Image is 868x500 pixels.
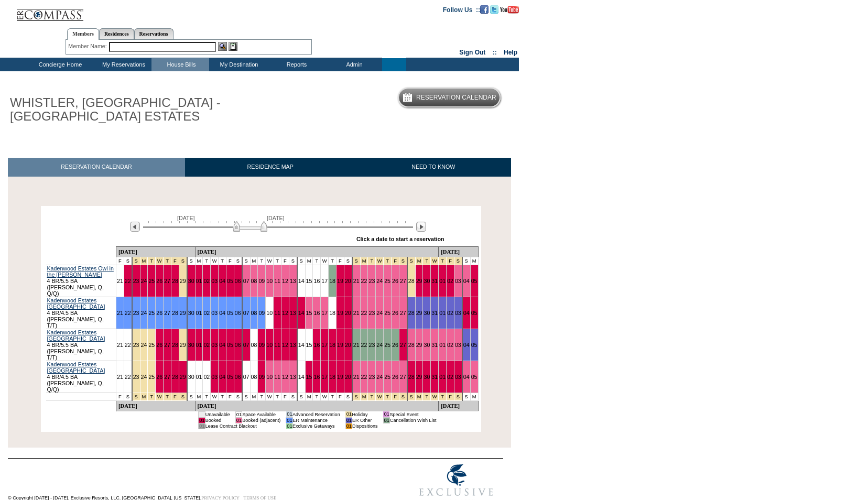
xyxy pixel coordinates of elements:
a: 10 [266,278,273,284]
a: 13 [290,374,296,380]
a: 13 [290,278,296,284]
a: 16 [313,310,320,316]
a: 04 [219,310,225,316]
a: 31 [431,310,438,316]
a: 21 [353,310,360,316]
a: 02 [203,278,210,284]
a: 19 [337,278,343,284]
td: Christmas [392,257,399,265]
a: 02 [447,342,453,348]
td: 14 [297,329,305,361]
a: 07 [243,278,249,284]
a: Follow us on Twitter [490,6,498,12]
a: 06 [235,278,241,284]
a: 23 [133,310,139,316]
td: New Year's [407,257,415,265]
a: 05 [471,278,478,284]
a: 20 [345,310,351,316]
a: 19 [337,342,343,348]
td: 29 [179,265,187,297]
a: RESIDENCE MAP [185,158,356,176]
img: Become our fan on Facebook [480,5,489,14]
td: F [116,257,124,265]
td: T [203,257,211,265]
a: 26 [392,342,398,348]
a: 01 [439,310,446,316]
td: T [274,257,281,265]
td: Thanksgiving [179,393,187,400]
td: 22 [124,329,132,361]
a: 02 [203,310,210,316]
td: F [337,257,344,265]
a: 06 [235,374,241,380]
td: 4 BR/4.5 BA ([PERSON_NAME], Q, Q/Q) [46,361,116,393]
a: 23 [133,278,139,284]
td: W [321,257,329,265]
a: 29 [416,310,422,316]
td: 25 [148,329,156,361]
td: T [258,257,266,265]
a: 17 [321,310,328,316]
a: 03 [455,278,461,284]
a: 22 [361,374,367,380]
a: 29 [416,278,422,284]
td: 07 [242,361,250,393]
a: 11 [274,310,280,316]
img: Previous [130,222,140,232]
a: Kadenwood Estates [GEOGRAPHIC_DATA] [47,361,105,374]
td: W [211,393,219,400]
td: Thanksgiving [132,257,140,265]
td: [DATE] [116,246,195,257]
a: 12 [282,374,288,380]
a: 24 [141,278,147,284]
a: 27 [400,342,406,348]
td: Christmas [399,257,407,265]
td: S [187,393,195,400]
a: 26 [156,342,162,348]
td: 23 [132,329,140,361]
a: 23 [368,374,375,380]
a: 05 [471,310,478,316]
a: 03 [211,342,218,348]
a: 25 [384,310,390,316]
td: 15 [305,265,313,297]
a: 04 [219,278,225,284]
div: Click a date to start a reservation [356,236,444,242]
a: 28 [408,342,415,348]
td: S [124,393,132,400]
a: 24 [376,310,383,316]
td: 4 BR/5.5 BA ([PERSON_NAME], Q, Q/Q) [46,265,116,297]
td: S [289,393,297,400]
td: Thanksgiving [164,257,171,265]
a: 08 [251,310,257,316]
a: 26 [156,374,162,380]
h5: Reservation Calendar [416,94,496,101]
td: 08 [250,329,258,361]
td: S [124,257,132,265]
td: T [274,393,281,400]
a: Members [67,28,99,40]
a: 29 [180,374,186,380]
a: 31 [431,278,438,284]
a: 24 [376,374,383,380]
a: 09 [258,342,265,348]
td: M [250,393,258,400]
a: 14 [298,310,305,316]
a: 13 [290,342,296,348]
a: 25 [384,278,390,284]
a: 11 [274,342,280,348]
td: Christmas [368,257,376,265]
td: Thanksgiving [156,393,164,400]
span: [DATE] [267,215,285,221]
a: 01 [439,342,446,348]
td: 14 [297,265,305,297]
a: 25 [148,278,155,284]
a: 04 [219,374,225,380]
td: M [195,257,203,265]
a: 07 [243,310,249,316]
a: 22 [361,278,367,284]
a: 05 [471,342,478,348]
td: Thanksgiving [132,393,140,400]
a: 27 [400,374,406,380]
td: S [297,393,305,400]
